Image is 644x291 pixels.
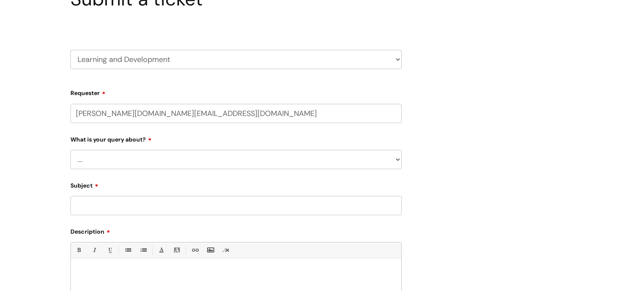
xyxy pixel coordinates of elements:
input: Email [70,104,402,123]
a: Link [190,245,200,255]
a: Bold (Ctrl-B) [73,245,84,255]
a: Font Color [156,245,166,255]
label: Subject [70,179,402,189]
a: Insert Image... [205,245,216,255]
a: Remove formatting (Ctrl-\) [221,245,231,255]
a: Italic (Ctrl-I) [89,245,99,255]
a: 1. Ordered List (Ctrl-Shift-8) [138,245,148,255]
label: What is your query about? [70,133,402,143]
a: • Unordered List (Ctrl-Shift-7) [122,245,133,255]
label: Description [70,225,402,235]
label: Requester [70,87,402,97]
a: Underline(Ctrl-U) [104,245,115,255]
a: Back Color [171,245,182,255]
